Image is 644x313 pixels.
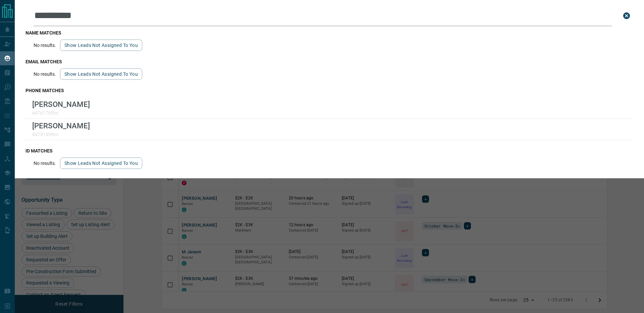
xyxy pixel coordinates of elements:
h3: name matches [25,30,633,36]
p: No results. [34,71,56,77]
button: show leads not assigned to you [60,68,142,80]
p: [PERSON_NAME] [32,121,90,130]
p: 64761769xx [32,110,90,116]
button: show leads not assigned to you [60,158,142,169]
h3: phone matches [25,88,633,93]
button: show leads not assigned to you [60,40,142,51]
h3: email matches [25,59,633,64]
p: No results. [34,161,56,166]
p: [PERSON_NAME] [32,100,90,109]
p: 64791699xx [32,132,90,137]
h3: id matches [25,148,633,153]
button: close search bar [620,9,633,22]
p: No results. [34,43,56,48]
